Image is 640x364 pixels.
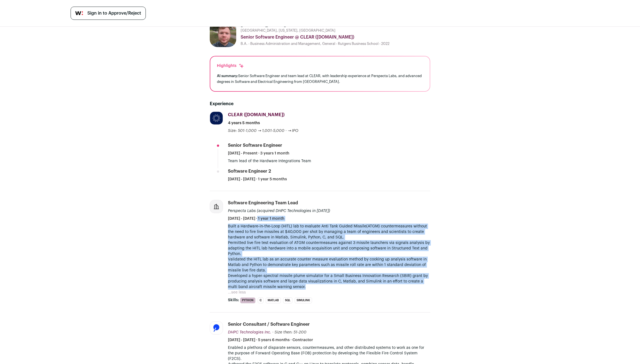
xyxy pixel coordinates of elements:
[210,322,223,334] img: 35143d40ec82289d86e9c1c8e97228c118e8705d977e1c33d32e962d71bcfca5
[217,73,423,85] div: Senior Software Engineer and team lead at CLEAR, with leadership experience at Perspecta Labs, an...
[228,168,271,174] div: Software engineer 2
[241,34,430,40] div: Senior Software Engineer @ CLEAR ([DOMAIN_NAME])
[228,120,260,126] span: 4 years 5 months
[241,28,335,33] span: [GEOGRAPHIC_DATA], [US_STATE], [GEOGRAPHIC_DATA]
[228,158,430,164] p: Team lead of the Hardware Integrations Team
[228,216,284,221] span: [DATE] - [DATE] · 1 year 1 month
[228,290,246,295] button: ...see less
[228,321,310,327] div: Senior Consultant / Software Engineer
[228,297,239,303] span: Skills:
[71,7,146,20] a: Sign in to Approve/Reject
[210,100,430,107] h2: Experience
[228,129,284,133] span: Size: 501-1,000 → 1,001-5,000
[228,330,271,334] span: DHPC Technologies Inc.
[295,297,312,303] li: Simulink
[286,128,287,134] span: ·
[240,297,256,303] li: Python
[210,200,223,213] img: company-logo-placeholder-414d4e2ec0e2ddebbe968bf319fdfe5acfe0c9b87f798d344e800bc9a89632a0.png
[228,200,298,206] div: Software Engineering Team Lead
[217,63,244,69] div: Highlights
[258,297,263,303] li: C
[283,297,292,303] li: SQL
[228,176,287,182] span: [DATE] - [DATE] · 1 year 5 months
[210,112,223,124] img: 5023151f8acc22f028a9fd5ecec877c8361df31ae5b3e7f6a8b6df7d0f6352fb.jpg
[241,42,430,46] div: B.A. - Business Administration and Management, General - Rutgers Business School - 2022
[228,224,430,290] p: Built a Hardware-in-the-Loop (HITL) lab to evaluate Anti Tank Guided Missile(ATGM) countermeasure...
[228,151,289,156] span: [DATE] - Present · 3 years 1 month
[228,209,330,213] span: Perspecta Labs (acquired DHPC Technologies in [DATE])
[228,142,282,148] div: Senior Software Engineer
[87,10,141,17] span: Sign in to Approve/Reject
[217,74,238,78] span: AI summary:
[228,113,284,117] span: CLEAR ([DOMAIN_NAME])
[228,337,313,343] span: [DATE] - [DATE] · 5 years 6 months · Contractor
[272,330,306,334] span: · Size then: 51-200
[288,129,299,133] span: → IPO
[210,21,236,47] img: a944a91eaf9b0e1d59b8c0ea00772ce40b3d53a111e62e478f0bfe1404d255b9
[266,297,281,303] li: MATLAB
[75,11,83,15] img: wellfound-symbol-flush-black-fb3c872781a75f747ccb3a119075da62bfe97bd399995f84a933054e44a575c4.png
